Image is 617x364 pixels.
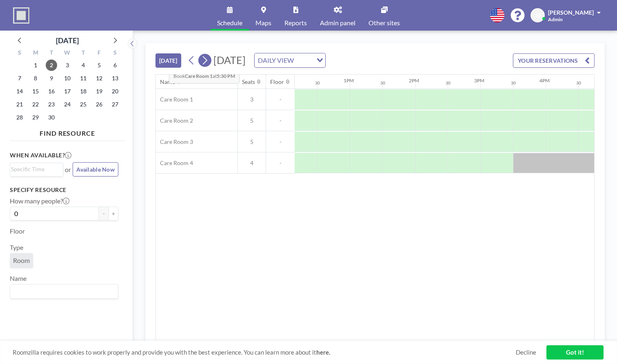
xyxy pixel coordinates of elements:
[266,138,295,146] span: -
[266,159,295,167] span: -
[266,96,295,103] span: -
[46,99,57,110] span: Tuesday, September 23, 2025
[109,99,121,110] span: Saturday, September 27, 2025
[60,48,75,59] div: W
[30,112,41,123] span: Monday, September 29, 2025
[76,166,115,173] span: Available Now
[217,73,235,79] b: 5:30 PM
[28,48,44,59] div: M
[56,35,79,46] div: [DATE]
[155,53,181,68] button: [DATE]
[107,48,123,59] div: S
[14,99,25,110] span: Sunday, September 21, 2025
[213,54,246,66] span: [DATE]
[93,73,105,84] span: Friday, September 12, 2025
[30,73,41,84] span: Monday, September 8, 2025
[109,73,121,84] span: Saturday, September 13, 2025
[10,243,23,251] label: Type
[62,73,73,84] span: Wednesday, September 10, 2025
[255,20,271,26] span: Maps
[238,96,266,103] span: 3
[30,99,41,110] span: Monday, September 22, 2025
[156,96,193,103] span: Care Room 1
[156,159,193,167] span: Care Room 4
[46,86,57,97] span: Tuesday, September 16, 2025
[284,20,307,26] span: Reports
[10,227,25,235] label: Floor
[62,99,73,110] span: Wednesday, September 24, 2025
[78,99,89,110] span: Thursday, September 25, 2025
[368,20,400,26] span: Other sites
[14,86,25,97] span: Sunday, September 14, 2025
[270,78,284,86] div: Floor
[576,80,581,86] div: 30
[62,86,73,97] span: Wednesday, September 17, 2025
[320,20,355,26] span: Admin panel
[156,138,193,146] span: Care Room 3
[93,99,105,110] span: Friday, September 26, 2025
[344,77,354,84] div: 1PM
[75,48,91,59] div: T
[13,349,516,356] span: Roomzilla requires cookies to work properly and provide you with the best experience. You can lea...
[109,207,118,221] button: +
[73,162,118,176] button: Available Now
[93,60,105,71] span: Friday, September 5, 2025
[11,286,113,297] input: Search for option
[46,112,57,123] span: Tuesday, September 30, 2025
[296,55,312,66] input: Search for option
[78,73,89,84] span: Thursday, September 11, 2025
[93,86,105,97] span: Friday, September 19, 2025
[242,78,255,86] div: Seats
[511,80,516,86] div: 30
[10,285,118,298] div: Search for option
[13,7,29,24] img: organization-logo
[535,12,540,19] span: JJ
[546,345,604,360] a: Got it!
[11,165,58,174] input: Search for option
[380,80,385,86] div: 30
[46,60,57,71] span: Tuesday, September 2, 2025
[539,77,550,84] div: 4PM
[10,126,125,137] h4: FIND RESOURCE
[12,48,28,59] div: S
[10,197,69,205] label: How many people?
[78,60,89,71] span: Thursday, September 4, 2025
[109,60,121,71] span: Saturday, September 6, 2025
[185,73,213,79] b: Care Room 1
[62,60,73,71] span: Wednesday, September 3, 2025
[14,73,25,84] span: Sunday, September 7, 2025
[30,60,41,71] span: Monday, September 1, 2025
[10,274,27,282] label: Name
[13,256,30,265] span: Room
[156,117,193,124] span: Care Room 2
[91,48,107,59] div: F
[78,86,89,97] span: Thursday, September 18, 2025
[446,80,451,86] div: 30
[238,117,266,124] span: 5
[14,112,25,123] span: Sunday, September 28, 2025
[238,159,266,167] span: 4
[109,86,121,97] span: Saturday, September 20, 2025
[46,73,57,84] span: Tuesday, September 9, 2025
[10,186,118,194] h3: Specify resource
[10,163,63,175] div: Search for option
[65,165,71,174] span: or
[548,9,594,16] span: [PERSON_NAME]
[256,55,295,66] span: DAILY VIEW
[44,48,60,59] div: T
[238,138,266,146] span: 5
[316,349,330,356] a: here.
[266,117,295,124] span: -
[315,80,320,86] div: 30
[516,349,536,356] a: Decline
[474,77,484,84] div: 3PM
[160,78,175,86] div: Name
[30,86,41,97] span: Monday, September 15, 2025
[217,20,242,26] span: Schedule
[409,77,419,84] div: 2PM
[513,53,595,68] button: YOUR RESERVATIONS
[169,67,240,84] span: Book at
[548,16,563,22] span: Admin
[255,53,325,67] div: Search for option
[99,207,109,221] button: -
